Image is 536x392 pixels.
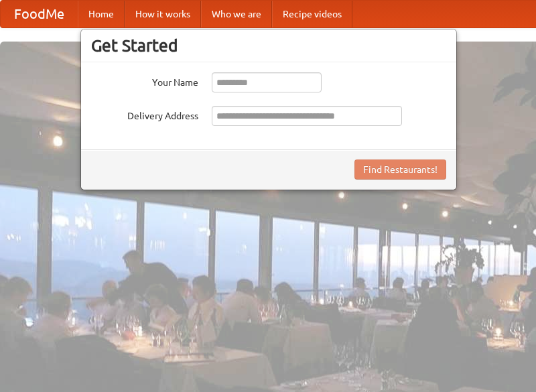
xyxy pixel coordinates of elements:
button: Find Restaurants! [354,159,446,180]
a: Home [78,1,125,27]
h3: Get Started [91,36,446,56]
a: How it works [125,1,201,27]
a: Recipe videos [272,1,352,27]
a: Who we are [201,1,272,27]
label: Your Name [91,72,198,89]
label: Delivery Address [91,106,198,123]
a: FoodMe [1,1,78,27]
